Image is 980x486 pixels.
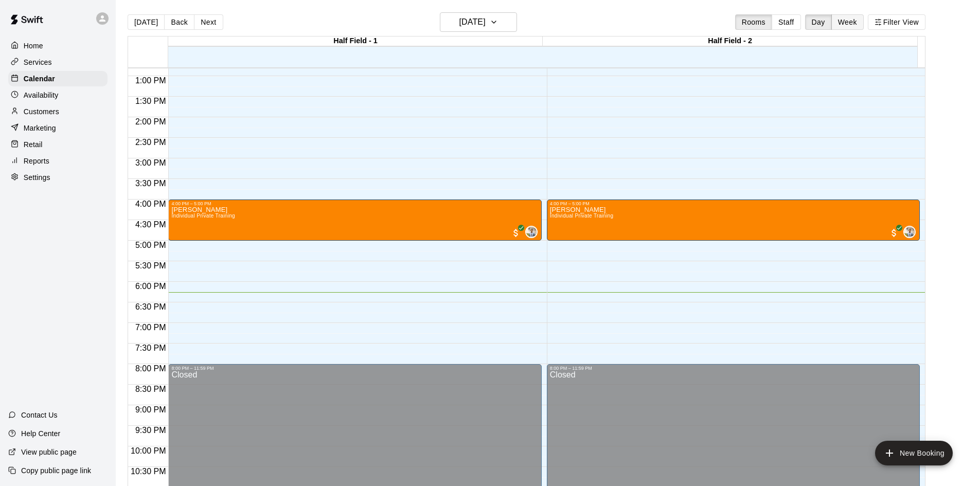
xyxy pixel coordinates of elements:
[164,14,194,30] button: Back
[547,200,920,241] div: 4:00 PM – 5:00 PM: Individual Private Training
[128,446,168,455] span: 10:00 PM
[8,153,108,169] a: Reports
[8,104,108,119] a: Customers
[525,226,538,238] div: Matt Allred
[133,200,169,208] span: 4:00 PM
[735,14,772,30] button: Rooms
[511,228,521,238] span: All customers have paid
[24,90,59,100] p: Availability
[128,467,168,476] span: 10:30 PM
[24,139,43,150] p: Retail
[831,14,864,30] button: Week
[133,344,169,352] span: 7:30 PM
[8,71,108,86] a: Calendar
[24,123,56,133] p: Marketing
[24,57,52,67] p: Services
[8,55,108,70] a: Services
[868,14,925,30] button: Filter View
[133,241,169,249] span: 5:00 PM
[8,137,108,152] a: Retail
[903,226,916,238] div: Matt Allred
[133,323,169,332] span: 7:00 PM
[171,213,235,219] span: Individual Private Training
[133,385,169,393] span: 8:30 PM
[133,97,169,105] span: 1:30 PM
[168,37,543,46] div: Half Field - 1
[550,201,917,206] div: 4:00 PM – 5:00 PM
[133,138,169,147] span: 2:30 PM
[24,106,59,117] p: Customers
[133,117,169,126] span: 2:00 PM
[171,366,538,371] div: 8:00 PM – 11:59 PM
[24,41,43,51] p: Home
[8,170,108,185] a: Settings
[133,426,169,435] span: 9:30 PM
[904,227,915,237] img: Matt Allred
[133,282,169,291] span: 6:00 PM
[133,405,169,414] span: 9:00 PM
[772,14,801,30] button: Staff
[550,366,917,371] div: 8:00 PM – 11:59 PM
[8,38,108,53] a: Home
[550,213,614,219] span: Individual Private Training
[133,364,169,373] span: 8:00 PM
[24,74,55,84] p: Calendar
[526,227,537,237] img: Matt Allred
[133,220,169,229] span: 4:30 PM
[24,172,50,183] p: Settings
[171,201,538,206] div: 4:00 PM – 5:00 PM
[21,410,58,420] p: Contact Us
[459,15,486,29] h6: [DATE]
[194,14,223,30] button: Next
[24,156,49,166] p: Reports
[8,87,108,103] a: Availability
[133,179,169,188] span: 3:30 PM
[889,228,899,238] span: All customers have paid
[21,465,91,476] p: Copy public page link
[133,158,169,167] span: 3:00 PM
[21,447,77,457] p: View public page
[907,226,916,238] span: Matt Allred
[875,441,953,465] button: add
[128,14,165,30] button: [DATE]
[440,12,517,32] button: [DATE]
[21,428,60,439] p: Help Center
[168,200,541,241] div: 4:00 PM – 5:00 PM: Individual Private Training
[133,302,169,311] span: 6:30 PM
[133,76,169,85] span: 1:00 PM
[8,120,108,136] a: Marketing
[805,14,832,30] button: Day
[133,261,169,270] span: 5:30 PM
[543,37,917,46] div: Half Field - 2
[529,226,538,238] span: Matt Allred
